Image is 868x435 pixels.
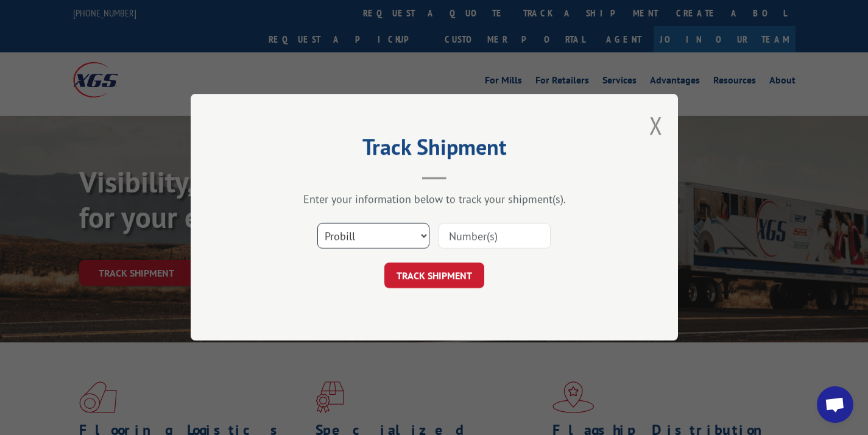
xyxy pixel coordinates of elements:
input: Number(s) [439,224,551,249]
button: Close modal [649,109,663,141]
div: Open chat [817,386,853,423]
h2: Track Shipment [252,138,617,161]
div: Enter your information below to track your shipment(s). [252,193,617,207]
button: TRACK SHIPMENT [384,263,484,289]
